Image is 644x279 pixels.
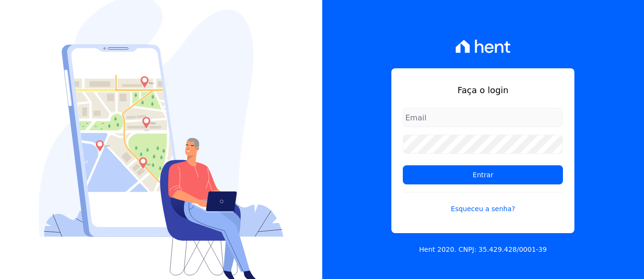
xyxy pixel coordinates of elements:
[403,192,563,214] a: Esqueceu a senha?
[419,245,547,255] p: Hent 2020. CNPJ: 35.429.428/0001-39
[403,108,563,127] input: Email
[403,84,563,97] h1: Faça o login
[403,165,563,184] input: Entrar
